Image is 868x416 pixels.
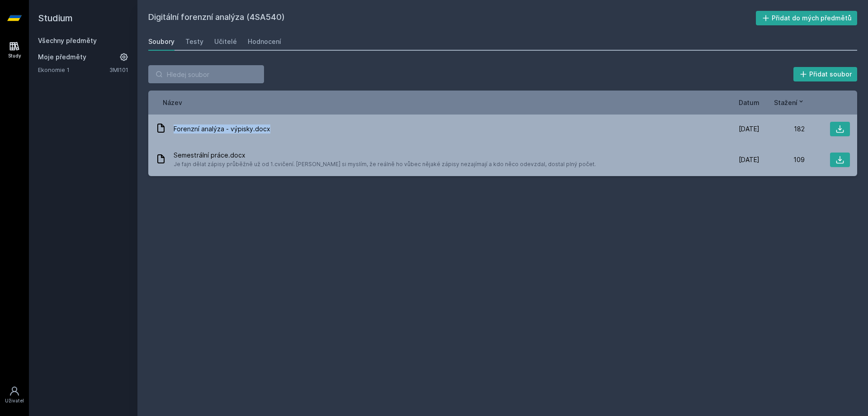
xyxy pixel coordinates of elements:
[185,37,203,46] div: Testy
[248,33,281,51] a: Hodnocení
[739,155,759,164] span: [DATE]
[5,397,24,404] div: Uživatel
[2,36,27,64] a: Study
[38,37,97,44] a: Všechny předměty
[185,33,203,51] a: Testy
[759,124,805,134] div: 182
[148,11,756,25] h2: Digitální forenzní analýza (4SA540)
[174,151,596,160] span: Semestrální práce.docx
[163,98,182,107] button: Název
[759,155,805,164] div: 109
[774,98,805,107] button: Stažení
[148,65,264,83] input: Hledej soubor
[793,67,858,81] button: Přidat soubor
[756,11,858,25] button: Přidat do mých předmětů
[8,53,21,59] div: Study
[38,53,86,62] span: Moje předměty
[148,33,175,51] a: Soubory
[214,33,237,51] a: Učitelé
[214,37,237,46] div: Učitelé
[2,381,27,409] a: Uživatel
[109,66,128,73] a: 3MI101
[774,98,797,107] span: Stažení
[739,98,759,107] button: Datum
[174,160,596,169] span: Je fajn dělat zápisy průběžně už od 1.cvičení. [PERSON_NAME] si myslím, že reálně ho vůbec nějaké...
[739,124,759,134] span: [DATE]
[174,124,270,134] span: Forenzní analýza - výpisky.docx
[248,37,281,46] div: Hodnocení
[148,37,175,46] div: Soubory
[38,65,109,74] a: Ekonomie 1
